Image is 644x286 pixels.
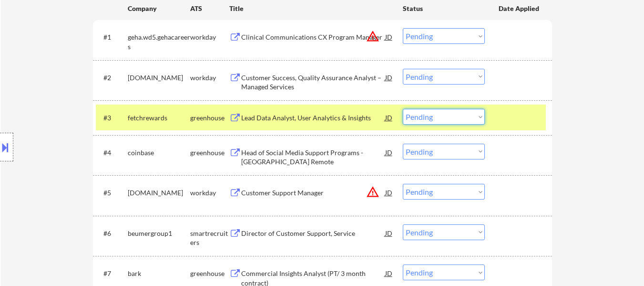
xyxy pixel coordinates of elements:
div: JD [384,224,394,242]
div: Title [229,4,394,13]
div: JD [384,28,394,45]
button: warning_amber [366,30,379,43]
div: geha.wd5.gehacareers [128,32,190,51]
div: Customer Success, Quality Assurance Analyst – Managed Services [241,73,385,92]
div: bark [128,269,190,278]
div: #7 [103,269,120,278]
div: workday [190,73,229,83]
div: workday [190,32,229,42]
div: Director of Customer Support, Service [241,229,385,238]
div: greenhouse [190,148,229,158]
div: smartrecruiters [190,229,229,247]
div: JD [384,144,394,161]
div: ATS [190,4,229,13]
div: JD [384,109,394,126]
div: JD [384,69,394,86]
div: workday [190,188,229,198]
div: Lead Data Analyst, User Analytics & Insights [241,113,385,123]
div: Customer Support Manager [241,188,385,198]
button: warning_amber [366,185,379,199]
div: #1 [103,32,120,42]
div: greenhouse [190,113,229,123]
div: Company [128,4,190,13]
div: JD [384,265,394,282]
div: greenhouse [190,269,229,278]
div: Head of Social Media Support Programs - [GEOGRAPHIC_DATA] Remote [241,148,385,167]
div: Date Applied [499,4,541,13]
div: JD [384,184,394,201]
div: Clinical Communications CX Program Manager [241,32,385,42]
